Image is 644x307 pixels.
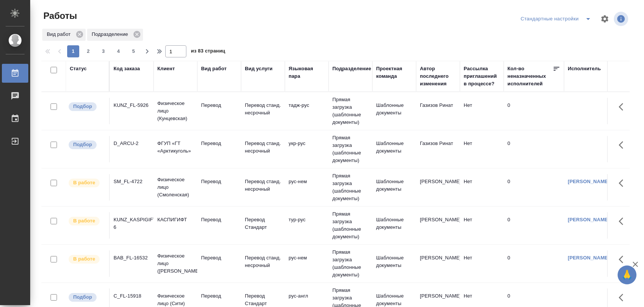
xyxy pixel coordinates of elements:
[157,65,175,73] div: Клиент
[114,178,150,185] div: SM_FL-4722
[245,216,281,231] p: Перевод Стандарт
[372,174,416,201] td: Шаблонные документы
[68,102,105,112] div: Можно подбирать исполнителей
[97,48,109,55] span: 3
[47,31,73,38] p: Вид работ
[73,141,92,148] p: Подбор
[285,174,329,201] td: рус-нем
[329,245,372,282] td: Прямая загрузка (шаблонные документы)
[376,65,412,80] div: Проектная команда
[460,136,504,162] td: Нет
[614,98,632,116] button: Здесь прячутся важные кнопки
[568,217,610,222] a: [PERSON_NAME]
[68,292,105,302] div: Можно подбирать исполнителей
[568,255,610,261] a: [PERSON_NAME]
[157,216,194,224] p: КАСПИГИФТ
[68,140,105,150] div: Можно подбирать исполнителей
[114,140,150,147] div: D_ARCU-2
[245,140,281,155] p: Перевод станд. несрочный
[42,29,86,41] div: Вид работ
[504,174,564,201] td: 0
[504,250,564,277] td: 0
[285,212,329,239] td: тур-рус
[289,65,325,80] div: Языковая пара
[614,212,632,230] button: Здесь прячутся важные кнопки
[464,65,500,88] div: Рассылка приглашений в процессе?
[329,92,372,130] td: Прямая загрузка (шаблонные документы)
[332,65,371,73] div: Подразделение
[201,292,237,300] p: Перевод
[460,212,504,239] td: Нет
[97,45,109,57] button: 3
[372,250,416,277] td: Шаблонные документы
[41,10,77,22] span: Работы
[329,130,372,168] td: Прямая загрузка (шаблонные документы)
[114,65,140,73] div: Код заказа
[68,216,105,226] div: Исполнитель выполняет работу
[372,98,416,124] td: Шаблонные документы
[372,136,416,162] td: Шаблонные документы
[504,98,564,124] td: 0
[504,136,564,162] td: 0
[568,65,601,73] div: Исполнитель
[420,65,456,88] div: Автор последнего изменения
[201,216,237,224] p: Перевод
[416,250,460,277] td: [PERSON_NAME]
[73,255,95,263] p: В работе
[614,12,630,26] span: Посмотреть информацию
[285,250,329,277] td: рус-нем
[68,178,105,188] div: Исполнитель выполняет работу
[285,98,329,124] td: тадж-рус
[329,168,372,206] td: Прямая загрузка (шаблонные документы)
[73,179,95,187] p: В работе
[519,13,596,25] div: split button
[73,103,92,110] p: Подбор
[245,254,281,269] p: Перевод станд. несрочный
[70,65,87,73] div: Статус
[201,178,237,185] p: Перевод
[245,65,273,73] div: Вид услуги
[460,250,504,277] td: Нет
[82,45,94,57] button: 2
[460,174,504,201] td: Нет
[416,174,460,201] td: [PERSON_NAME]
[92,31,131,38] p: Подразделение
[621,267,633,283] span: 🙏
[201,102,237,109] p: Перевод
[245,178,281,193] p: Перевод станд. несрочный
[112,45,124,57] button: 4
[416,212,460,239] td: [PERSON_NAME]
[157,176,194,199] p: Физическое лицо (Смоленская)
[245,102,281,117] p: Перевод станд. несрочный
[201,140,237,147] p: Перевод
[201,254,237,262] p: Перевод
[157,252,194,275] p: Физическое лицо ([PERSON_NAME])
[372,212,416,239] td: Шаблонные документы
[73,217,95,225] p: В работе
[618,265,636,284] button: 🙏
[114,254,150,262] div: BAB_FL-16532
[114,292,150,300] div: C_FL-15918
[329,207,372,244] td: Прямая загрузка (шаблонные документы)
[191,46,225,57] span: из 83 страниц
[568,179,610,184] a: [PERSON_NAME]
[614,288,632,307] button: Здесь прячутся важные кнопки
[596,10,614,28] span: Настроить таблицу
[157,140,194,155] p: ФГУП «ГТ «Арктикуголь»
[87,29,143,41] div: Подразделение
[614,250,632,268] button: Здесь прячутся важные кнопки
[128,45,140,57] button: 5
[73,293,92,301] p: Подбор
[416,136,460,162] td: Газизов Ринат
[112,48,124,55] span: 4
[157,100,194,122] p: Физическое лицо (Кунцевская)
[285,136,329,162] td: укр-рус
[82,48,94,55] span: 2
[507,65,553,88] div: Кол-во неназначенных исполнителей
[114,216,150,231] div: KUNZ_KASPIGIFT-6
[460,98,504,124] td: Нет
[128,48,140,55] span: 5
[504,212,564,239] td: 0
[416,98,460,124] td: Газизов Ринат
[614,174,632,192] button: Здесь прячутся важные кнопки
